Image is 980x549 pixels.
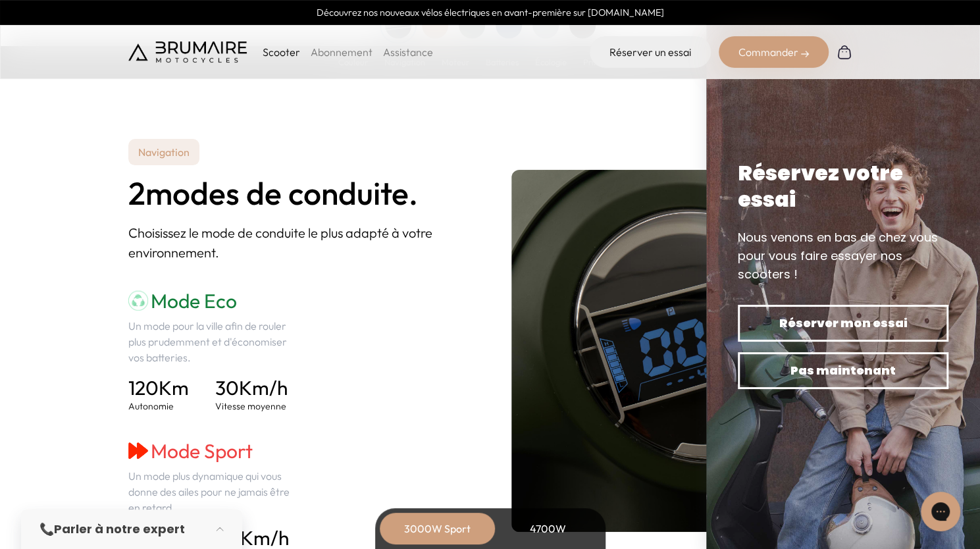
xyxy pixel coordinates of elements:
span: 30 [215,375,239,400]
img: right-arrow-2.png [801,50,809,58]
div: Commander [719,36,829,68]
div: 4700W [496,513,601,544]
p: Choisissez le mode de conduite le plus adapté à votre environnement. [128,223,469,263]
span: 120 [128,375,159,400]
h4: Km [128,376,189,400]
h3: Mode Eco [128,289,299,313]
p: Un mode plus dynamique qui vous donne des ailes pour ne jamais être en retard. [128,468,299,515]
img: Brumaire Motocycles [128,41,247,63]
a: Réserver un essai [590,36,711,68]
h4: Km/h [215,376,288,400]
p: Autonomie [128,400,189,413]
p: Un mode pour la ville afin de rouler plus prudemment et d'économiser vos batteries. [128,318,299,365]
img: Panier [837,44,852,60]
a: Assistance [383,45,433,59]
iframe: Gorgias live chat messenger [914,487,967,536]
span: 2 [128,176,145,211]
div: 3000W Sport [385,513,490,544]
p: Scooter [263,44,300,60]
img: tableau-de-bord.jpeg [511,170,852,532]
img: mode-sport.png [128,441,148,461]
h3: Mode Sport [128,439,299,463]
a: Abonnement [311,45,373,59]
h2: modes de conduite. [128,176,469,211]
p: Navigation [128,139,199,165]
p: Vitesse moyenne [215,400,288,413]
img: mode-eco.png [128,291,148,311]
